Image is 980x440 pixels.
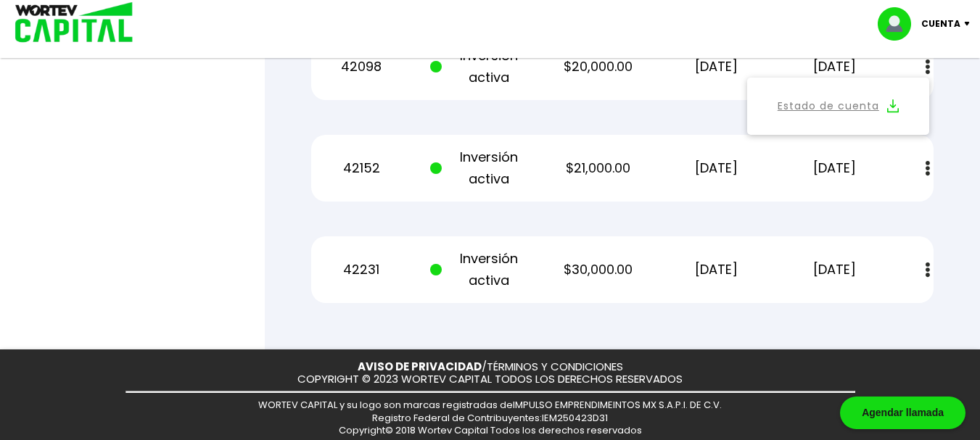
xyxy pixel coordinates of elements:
[372,411,608,425] span: Registro Federal de Contribuyentes: IEM250423D31
[785,259,884,281] p: [DATE]
[785,56,884,78] p: [DATE]
[548,56,648,78] p: $20,000.00
[430,248,530,291] p: Inversión activa
[430,146,530,190] p: Inversión activa
[840,397,965,429] div: Agendar llamada
[548,157,648,179] p: $21,000.00
[960,22,980,26] img: icon-down
[778,97,879,115] a: Estado de cuenta
[312,259,411,281] p: 42231
[312,157,411,179] p: 42152
[667,157,766,179] p: [DATE]
[487,359,623,374] a: TÉRMINOS Y CONDICIONES
[878,7,921,41] img: profile-image
[667,56,766,78] p: [DATE]
[358,359,482,374] a: AVISO DE PRIVACIDAD
[430,45,530,88] p: Inversión activa
[921,13,960,35] p: Cuenta
[785,157,884,179] p: [DATE]
[358,361,623,373] p: /
[297,373,683,386] p: COPYRIGHT © 2023 WORTEV CAPITAL TODOS LOS DERECHOS RESERVADOS
[667,259,766,281] p: [DATE]
[548,259,648,281] p: $30,000.00
[756,86,921,126] button: Estado de cuenta
[339,423,642,437] span: Copyright© 2018 Wortev Capital Todos los derechos reservados
[312,56,411,78] p: 42098
[258,398,722,412] span: WORTEV CAPITAL y su logo son marcas registradas de IMPULSO EMPRENDIMEINTOS MX S.A.P.I. DE C.V.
